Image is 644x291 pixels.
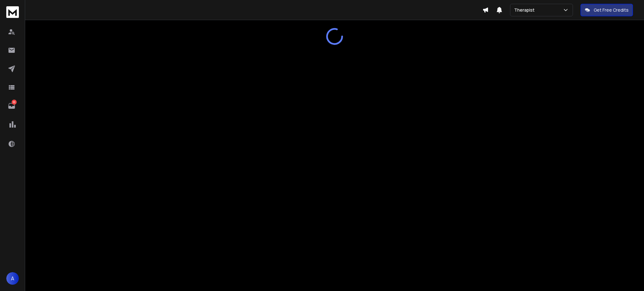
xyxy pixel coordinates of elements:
img: logo [6,6,19,18]
a: 10 [5,100,18,112]
p: Get Free Credits [594,7,629,13]
button: A [6,272,19,285]
p: Therapist [514,7,537,13]
button: Get Free Credits [580,4,633,16]
p: 10 [12,100,17,105]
